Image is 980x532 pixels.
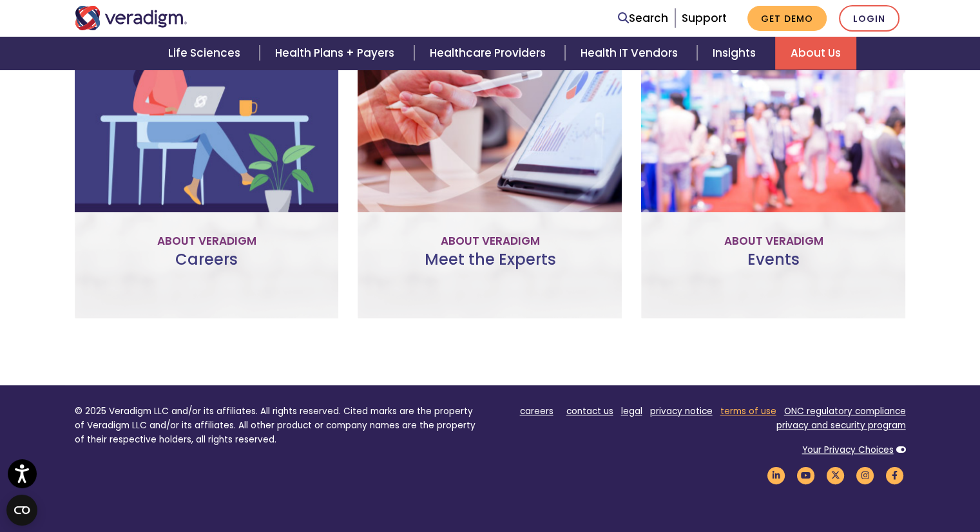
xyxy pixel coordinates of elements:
[839,5,899,32] a: Login
[85,233,329,250] p: About Veradigm
[651,233,895,250] p: About Veradigm
[784,405,906,417] a: ONC regulatory compliance
[697,37,775,70] a: Insights
[260,37,414,70] a: Health Plans + Payers
[765,470,787,482] a: Veradigm LinkedIn Link
[802,444,894,456] a: Your Privacy Choices
[75,404,481,446] p: © 2025 Veradigm LLC and/or its affiliates. All rights reserved. Cited marks are the property of V...
[85,251,329,288] h3: Careers
[651,251,895,288] h3: Events
[682,10,727,26] a: Support
[775,37,856,70] a: About Us
[520,405,553,417] a: careers
[825,470,847,482] a: Veradigm Twitter Link
[854,470,876,482] a: Veradigm Instagram Link
[75,6,187,30] img: Veradigm logo
[621,405,642,417] a: legal
[795,470,817,482] a: Veradigm YouTube Link
[368,251,611,288] h3: Meet the Experts
[153,37,260,70] a: Life Sciences
[566,405,613,417] a: contact us
[720,405,776,417] a: terms of use
[884,470,906,482] a: Veradigm Facebook Link
[368,233,611,250] p: About Veradigm
[414,37,565,70] a: Healthcare Providers
[776,419,906,432] a: privacy and security program
[650,405,713,417] a: privacy notice
[6,495,37,526] button: Open CMP widget
[747,6,827,31] a: Get Demo
[618,10,668,27] a: Search
[565,37,697,70] a: Health IT Vendors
